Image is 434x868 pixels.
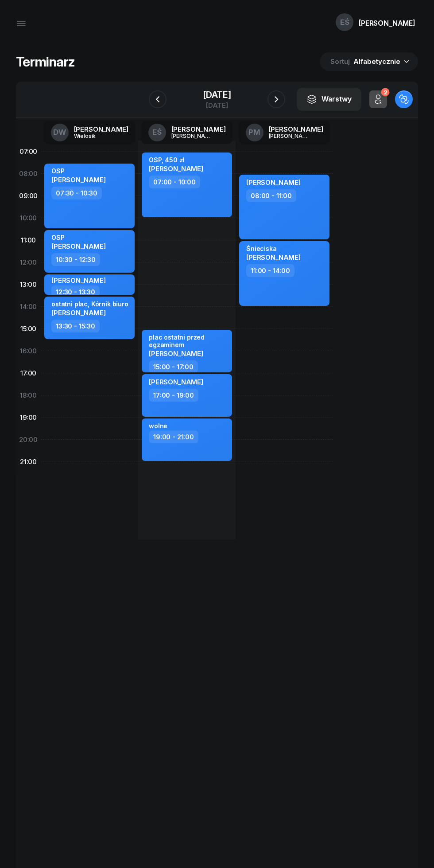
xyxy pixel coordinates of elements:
[16,251,41,274] div: 12:00
[51,285,100,298] div: 12:30 - 13:30
[74,133,116,139] div: Wielosik
[203,102,231,109] div: [DATE]
[16,407,41,429] div: 19:00
[16,362,41,384] div: 17:00
[246,264,294,277] div: 11:00 - 14:00
[369,90,387,108] button: 2
[16,207,41,229] div: 10:00
[149,349,203,358] span: [PERSON_NAME]
[149,389,198,402] div: 17:00 - 19:00
[44,121,136,144] a: DW[PERSON_NAME]Wielosik
[149,360,198,373] div: 15:00 - 17:00
[16,451,41,473] div: 21:00
[16,185,41,207] div: 09:00
[51,309,106,317] span: [PERSON_NAME]
[53,129,66,136] span: DW
[51,276,106,285] span: [PERSON_NAME]
[353,57,400,66] span: Alfabetycznie
[16,384,41,407] div: 18:00
[51,167,106,175] div: OSP
[320,52,418,71] button: Sortuj Alfabetycznie
[74,126,128,133] div: [PERSON_NAME]
[149,430,198,443] div: 19:00 - 21:00
[51,242,106,250] span: [PERSON_NAME]
[51,176,106,184] span: [PERSON_NAME]
[51,300,128,308] div: ostatni plac, Kórnik biuro
[381,88,389,97] div: 2
[203,90,231,99] div: [DATE]
[149,333,227,348] div: plac ostatni przed egzaminem
[16,163,41,185] div: 08:00
[16,54,75,70] h1: Terminarz
[149,378,203,386] span: [PERSON_NAME]
[16,318,41,340] div: 15:00
[149,422,167,430] div: wolne
[16,429,41,451] div: 20:00
[246,253,301,262] span: [PERSON_NAME]
[16,229,41,251] div: 11:00
[16,296,41,318] div: 14:00
[16,340,41,362] div: 16:00
[16,141,41,163] div: 07:00
[51,187,102,199] div: 07:30 - 10:30
[51,234,106,241] div: OSP
[330,56,352,67] span: Sortuj
[51,320,100,332] div: 13:30 - 15:30
[51,253,100,266] div: 10:30 - 12:30
[16,274,41,296] div: 13:00
[340,19,349,26] span: EŚ
[306,94,352,105] div: Warstwy
[359,20,415,27] div: [PERSON_NAME]
[297,88,361,111] button: Warstwy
